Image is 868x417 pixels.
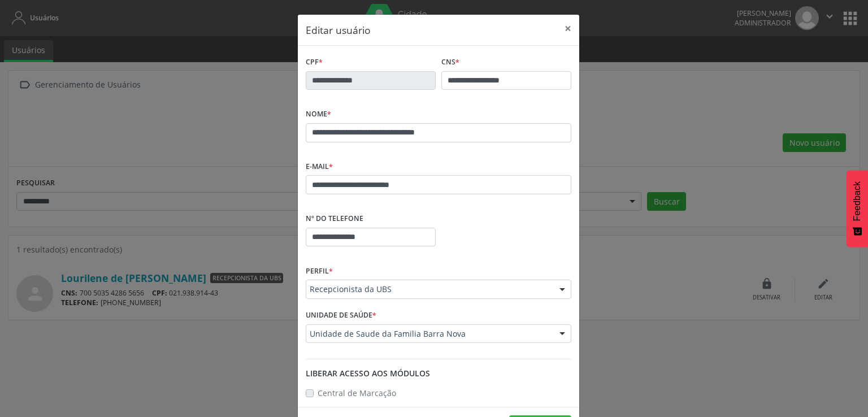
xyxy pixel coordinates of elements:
[306,106,331,123] label: Nome
[318,387,396,399] label: Central de Marcação
[306,307,376,324] label: Unidade de saúde
[306,23,371,37] h5: Editar usuário
[310,328,548,340] span: Unidade de Saude da Familia Barra Nova
[306,262,333,280] label: Perfil
[852,181,862,221] span: Feedback
[306,367,571,379] div: Liberar acesso aos módulos
[310,284,548,295] span: Recepcionista da UBS
[306,210,363,228] label: Nº do Telefone
[441,54,459,71] label: CNS
[306,54,323,71] label: CPF
[557,15,579,42] button: Close
[847,170,868,247] button: Feedback - Mostrar pesquisa
[306,158,333,176] label: E-mail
